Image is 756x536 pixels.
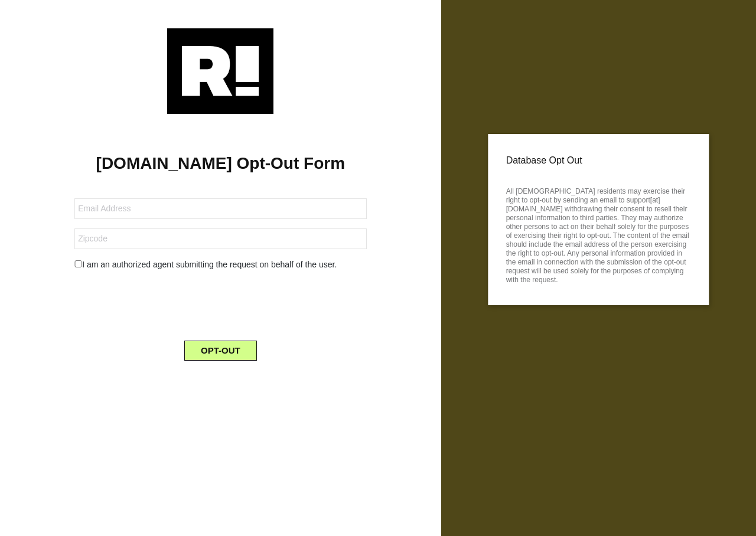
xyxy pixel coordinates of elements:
[167,28,273,114] img: Retention.com
[74,228,366,249] input: Zipcode
[74,198,366,219] input: Email Address
[506,184,691,285] p: All [DEMOGRAPHIC_DATA] residents may exercise their right to opt-out by sending an email to suppo...
[131,280,310,326] iframe: reCAPTCHA
[66,259,375,271] div: I am an authorized agent submitting the request on behalf of the user.
[506,152,691,169] p: Database Opt Out
[184,341,257,361] button: OPT-OUT
[18,153,423,174] h1: [DOMAIN_NAME] Opt-Out Form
